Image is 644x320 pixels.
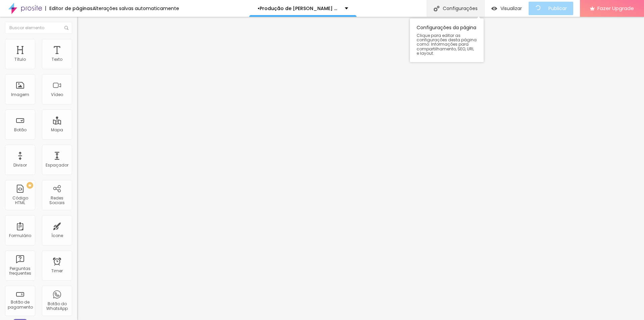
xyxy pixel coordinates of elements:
div: Editor de páginas [45,6,93,11]
div: Título [14,57,26,62]
input: Buscar elemento [5,22,72,34]
button: Visualizar [485,2,529,15]
div: Redes Sociais [44,196,70,205]
div: Alterações salvas automaticamente [93,6,179,11]
span: Visualizar [500,6,522,11]
div: Imagem [11,92,29,97]
span: Fazer Upgrade [597,5,634,11]
div: Botão [14,128,26,132]
span: Publicar [548,6,567,11]
div: Perguntas frequentes [7,266,33,276]
p: •Produção de [PERSON_NAME] 25/26 [258,6,340,11]
div: Botão de pagamento [7,300,33,310]
div: Texto [52,57,62,62]
div: Espaçador [46,163,68,168]
div: Mapa [51,128,63,132]
div: Divisor [13,163,27,168]
img: Icone [434,6,439,11]
div: Formulário [9,233,31,238]
div: Timer [51,269,63,273]
img: view-1.svg [491,6,497,11]
div: Configurações da página [410,18,484,62]
img: Icone [64,26,68,30]
button: Publicar [529,2,573,15]
span: Clique para editar as configurações desta página como: Informações para compartilhamento, SEO, UR... [417,33,477,55]
div: Vídeo [51,92,63,97]
div: Código HTML [7,196,33,205]
div: Botão do WhatsApp [44,302,70,311]
iframe: Editor [77,17,644,320]
div: Ícone [51,233,63,238]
